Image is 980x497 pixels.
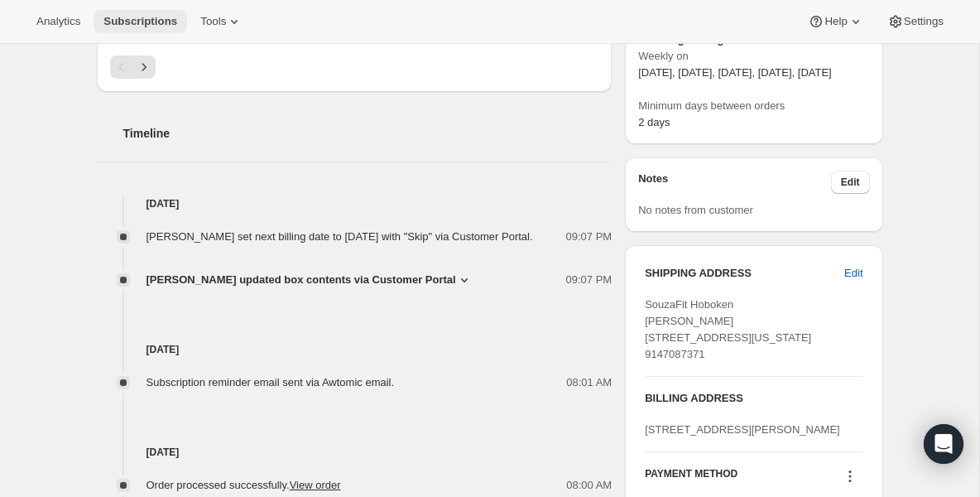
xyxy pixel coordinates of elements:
button: [PERSON_NAME] updated box contents via Customer Portal [147,272,473,288]
h4: [DATE] [97,341,612,358]
span: Weekly on [638,48,869,65]
span: Help [824,15,847,28]
h3: Notes [638,171,831,194]
span: [PERSON_NAME] set next billing date to [DATE] with "Skip" via Customer Portal. [147,230,533,243]
span: No notes from customer [638,204,753,216]
h3: PAYMENT METHOD [645,467,737,490]
h3: BILLING ADDRESS [645,390,862,407]
span: 2 days [638,116,670,128]
div: Open Intercom Messenger [924,424,963,464]
span: 09:07 PM [566,272,612,288]
button: Edit [831,171,870,194]
h4: [DATE] [97,444,612,461]
span: Analytics [36,15,80,28]
span: Edit [841,176,860,189]
span: 08:00 AM [566,477,612,494]
span: Settings [904,15,944,28]
h2: Timeline [123,125,612,142]
span: [STREET_ADDRESS][PERSON_NAME] [645,423,840,436]
span: [DATE], [DATE], [DATE], [DATE], [DATE] [638,66,832,79]
span: Edit [844,265,862,282]
span: 09:07 PM [566,229,612,245]
span: Tools [200,15,226,28]
span: Order processed successfully. [147,479,341,491]
button: Next [132,55,156,79]
a: View order [290,479,341,491]
span: [PERSON_NAME] updated box contents via Customer Portal [147,272,456,288]
span: Subscription reminder email sent via Awtomic email. [147,376,395,388]
button: Subscriptions [94,10,187,33]
nav: Pagination [110,55,599,79]
button: Help [798,10,873,33]
span: 08:01 AM [566,374,612,391]
button: Tools [190,10,252,33]
button: Settings [877,10,954,33]
span: Subscriptions [103,15,177,28]
span: SouzaFit Hoboken [PERSON_NAME] [STREET_ADDRESS][US_STATE] 9147087371 [645,298,811,360]
h4: [DATE] [97,195,612,212]
button: Analytics [26,10,90,33]
button: Edit [834,260,872,287]
span: Minimum days between orders [638,98,869,114]
h3: SHIPPING ADDRESS [645,265,844,282]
